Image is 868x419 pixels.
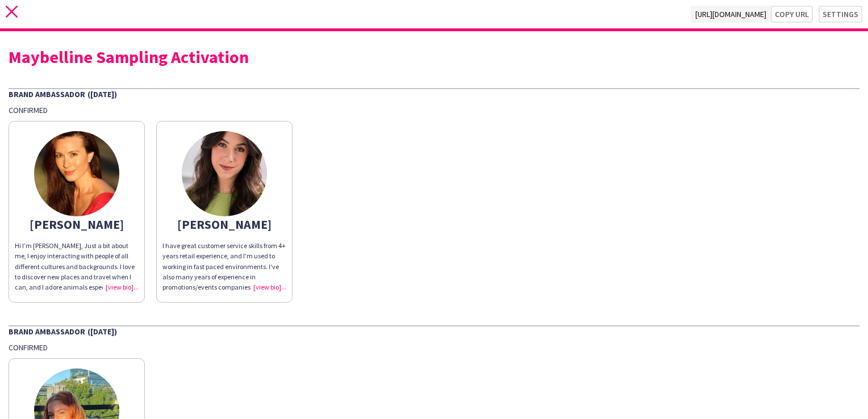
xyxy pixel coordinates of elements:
span: I have great customer service skills from 4+ years retail experience, and I'm used to working in ... [162,241,286,333]
div: [PERSON_NAME] [162,219,286,229]
div: Maybelline Sampling Activation [9,48,859,65]
img: thumb-a40f53d3-99b9-44d0-85bc-ab0d32741fa9.jpg [34,131,119,216]
button: Settings [819,6,862,23]
div: [PERSON_NAME] [15,219,139,229]
div: Hi I’m [PERSON_NAME], Just a bit about me, I enjoy interacting with people of all different cultu... [15,241,139,292]
div: Brand Ambassador ([DATE]) [9,88,859,99]
div: Confirmed [9,105,859,115]
button: Copy url [771,6,813,23]
img: thumb-63c5e58dcc882.jpeg [182,131,267,216]
div: Brand Ambassador ([DATE]) [9,325,859,337]
span: [URL][DOMAIN_NAME] [691,6,771,23]
div: Confirmed [9,342,859,353]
